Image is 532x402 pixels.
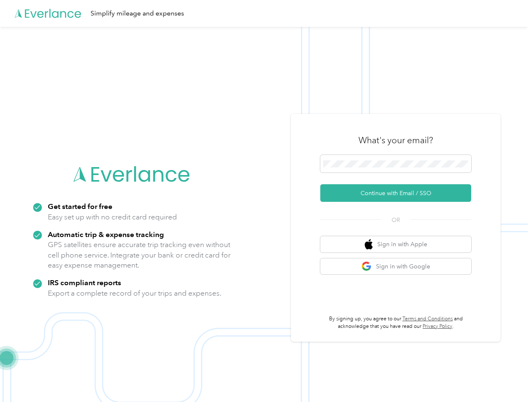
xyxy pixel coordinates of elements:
h3: What's your email? [358,134,433,146]
span: OR [381,216,410,224]
button: apple logoSign in with Apple [320,236,471,253]
a: Privacy Policy [423,323,452,330]
strong: Get started for free [48,202,112,211]
img: google logo [361,261,372,272]
p: Easy set up with no credit card required [48,212,177,222]
p: By signing up, you agree to our and acknowledge that you have read our . [320,315,471,330]
button: Continue with Email / SSO [320,184,471,202]
p: Export a complete record of your trips and expenses. [48,288,221,299]
a: Terms and Conditions [402,316,453,322]
img: apple logo [365,239,373,250]
strong: IRS compliant reports [48,278,121,287]
p: GPS satellites ensure accurate trip tracking even without cell phone service. Integrate your bank... [48,240,231,271]
strong: Automatic trip & expense tracking [48,230,164,239]
div: Simplify mileage and expenses [91,8,184,19]
button: google logoSign in with Google [320,258,471,275]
